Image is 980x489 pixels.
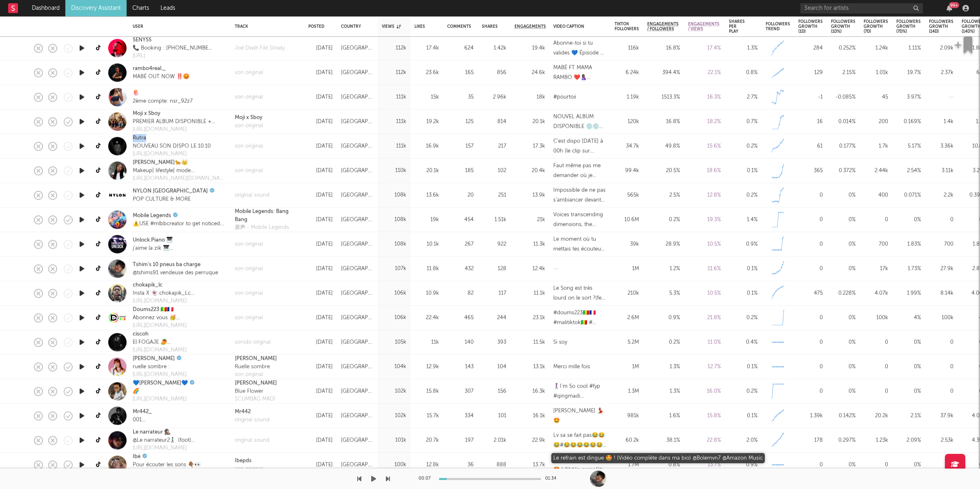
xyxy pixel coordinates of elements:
div: 0.8 % [729,68,757,78]
div: 34.7k [615,141,639,151]
div: Moji x Sboy [235,114,263,122]
div: [URL][DOMAIN_NAME] [133,297,227,306]
div: MABÉ FT MAMA RAMBO ❤️🤱🏾 #pourtoii #fyp #videoviral #mabé [553,63,606,83]
div: 11.6 % [688,264,721,274]
div: 23.6k [414,68,439,78]
div: 1.24k [864,43,888,53]
div: 128 [482,264,506,274]
div: 20.1k [514,117,545,127]
div: 108k [382,215,406,225]
div: 922 [482,239,506,249]
div: [DATE] [308,92,333,102]
div: 185 [447,166,474,176]
div: 400 [864,190,888,200]
div: original sound [235,416,269,424]
div: 12.8 % [688,190,721,200]
div: 99.4k [615,166,639,176]
div: 107k [382,264,406,274]
div: 565k [615,190,639,200]
button: 99+ [947,5,952,11]
div: 108k [382,239,406,249]
div: Country [341,24,370,29]
div: Abonne-toi si tu valides 💙 Épisode 7 du #ClassicSunday déjà ! @JOÉ DWET FILÉ – Slowly revisité en... [553,38,606,58]
div: 111k [382,92,406,102]
div: 111k [382,141,406,151]
div: 12.4k [514,264,545,274]
div: 20.5 % [647,166,680,176]
div: [GEOGRAPHIC_DATA] [341,215,374,225]
div: 16 [798,117,823,127]
div: 16.8 % [647,117,680,127]
div: 108k [382,190,406,200]
div: 700 [929,239,953,249]
div: Ruelle sombre [235,363,277,371]
div: [DATE] [308,215,333,225]
a: ciscoh [133,330,149,339]
a: [URL][DOMAIN_NAME] [133,395,198,404]
div: 2.2k [929,190,953,200]
div: [URL] [133,52,213,60]
div: @tshims91 vendeuse des perruque [133,269,218,277]
a: son original [235,93,263,101]
a: chokapik_lc [133,281,163,290]
a: Mobile Legends: Bang Bang [235,208,300,224]
div: 0 [929,215,953,225]
div: 16.8 % [647,43,680,53]
div: 0 % [896,215,921,225]
div: 0.071 % [896,190,921,200]
div: 0 [798,239,823,249]
div: 2.7 % [729,92,757,102]
div: 6.24k [615,68,639,78]
div: sonido original [235,338,271,346]
div: NOUVEAU SON DISPO LE 10.10 [133,142,211,150]
div: Followers Growth (1d) [798,19,823,34]
div: [PERSON_NAME] [235,380,277,388]
div: 2.44k [864,166,888,176]
div: 19.4k [514,43,545,53]
div: [GEOGRAPHIC_DATA] [341,43,374,53]
a: son original [235,240,263,248]
a: rambo4real._ [133,65,166,73]
div: 165 [447,68,474,78]
div: 700 [864,239,888,249]
div: 18.2 % [688,117,721,127]
div: 16.3 % [688,92,721,102]
div: [URL][DOMAIN_NAME] [133,444,209,453]
input: Search for artists [800,3,923,13]
div: [DATE] [308,68,333,78]
div: son original [235,167,263,175]
div: son original [235,265,263,273]
div: 111k [382,117,406,127]
div: [GEOGRAPHIC_DATA] [341,141,374,151]
div: 17.4 % [688,43,721,53]
div: 116k [615,43,639,53]
div: Followers Growth (7d%) [896,19,921,34]
div: 原声 - Mobile Legends [235,224,300,232]
a: SCUMBAG MADI [235,395,277,404]
div: C’est dispo [DATE] à 00h (le clip sur YouTube [DATE] à 21h) #rapfr #viral #song #balafrés [553,136,606,156]
div: 61 [798,141,823,151]
div: 1.2 % [647,264,680,274]
div: Views [382,24,401,29]
div: 45 [864,92,888,102]
a: son original [235,289,263,297]
div: 0.9 % [729,239,757,249]
a: Moji x Sboy [133,110,160,118]
a: original sound [235,191,269,199]
a: son original [235,314,263,322]
a: Joé Dwèt Filé Slowly Cover [235,44,300,52]
div: 394.4 % [647,68,680,78]
div: 22.1 % [688,68,721,78]
div: Ibepds [235,457,263,465]
div: 0.252 % [831,43,855,53]
a: Tshim’s 10 pneus ba charge [133,261,200,269]
div: 1.01k [864,68,888,78]
div: Faut même pas me demander où je trouve mes sons ci 😭🤣 [553,161,606,181]
a: [URL][DOMAIN_NAME][DOMAIN_NAME] [133,175,227,183]
a: SENYSS [133,36,151,45]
